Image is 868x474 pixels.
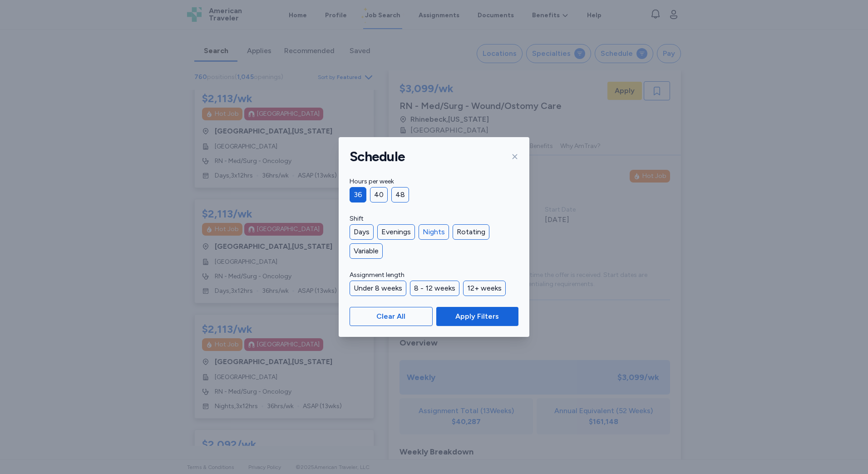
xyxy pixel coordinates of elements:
[455,311,499,322] span: Apply Filters
[350,213,518,224] label: Shift
[350,176,518,187] label: Hours per week
[419,224,449,240] div: Nights
[453,224,489,240] div: Rotating
[391,187,409,202] div: 48
[350,281,406,296] div: Under 8 weeks
[350,187,366,202] div: 36
[350,243,383,259] div: Variable
[350,307,433,326] button: Clear All
[370,187,388,202] div: 40
[377,224,415,240] div: Evenings
[350,148,405,165] h1: Schedule
[410,281,459,296] div: 8 - 12 weeks
[376,311,405,322] span: Clear All
[350,270,518,281] label: Assignment length
[463,281,506,296] div: 12+ weeks
[436,307,518,326] button: Apply Filters
[350,224,374,240] div: Days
